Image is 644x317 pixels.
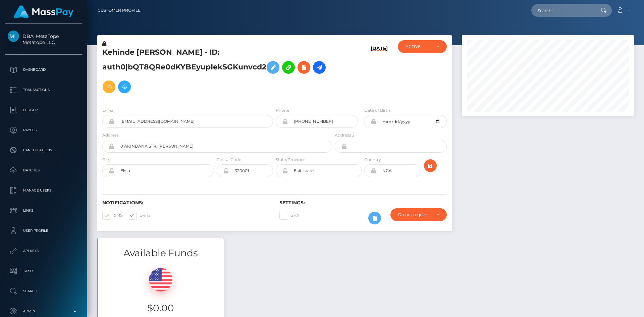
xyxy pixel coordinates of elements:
[531,4,594,17] input: Search...
[217,157,241,163] label: Postal Code
[8,165,79,175] p: Batches
[5,82,82,98] a: Transactions
[5,33,82,45] span: DBA: MetaTope Metatope LLC
[8,186,79,196] p: Manage Users
[276,107,289,113] label: Phone
[8,65,79,75] p: Dashboard
[8,246,79,256] p: API Keys
[5,162,82,179] a: Batches
[5,202,82,219] a: Links
[5,102,82,118] a: Ledger
[98,247,224,260] h3: Available Funds
[102,132,119,138] label: Address
[128,211,153,220] label: E-mail
[8,206,79,216] p: Links
[5,243,82,259] a: API Keys
[406,44,431,49] div: ACTIVE
[8,125,79,135] p: Payees
[279,211,299,220] label: 2FA
[102,200,269,206] h6: Notifications:
[5,142,82,159] a: Cancellations
[5,61,82,78] a: Dashboard
[103,302,219,315] h3: $0.00
[14,5,73,18] img: MassPay Logo
[313,61,326,74] a: Initiate Payout
[8,85,79,95] p: Transactions
[8,306,79,316] p: Admin
[398,212,431,217] div: Do not require
[102,211,122,220] label: SMS
[5,263,82,279] a: Taxes
[398,40,447,53] button: ACTIVE
[390,208,447,221] button: Do not require
[335,132,355,138] label: Address 2
[8,226,79,236] p: User Profile
[364,157,381,163] label: Country
[98,3,141,17] a: Customer Profile
[102,107,115,113] label: E-mail
[8,266,79,276] p: Taxes
[279,200,446,206] h6: Settings:
[8,145,79,155] p: Cancellations
[102,47,328,97] h5: Kehinde [PERSON_NAME] - ID: auth0|bQT8QRe0dKYBEyupIekSGKunvcd2
[371,46,388,99] h6: [DATE]
[5,283,82,300] a: Search
[102,157,110,163] label: City
[5,122,82,139] a: Payees
[5,182,82,199] a: Manage Users
[8,31,19,42] img: Metatope LLC
[149,268,172,292] img: USD.png
[5,222,82,239] a: User Profile
[8,105,79,115] p: Ledger
[276,157,306,163] label: State/Province
[8,286,79,296] p: Search
[364,107,390,113] label: Date of Birth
